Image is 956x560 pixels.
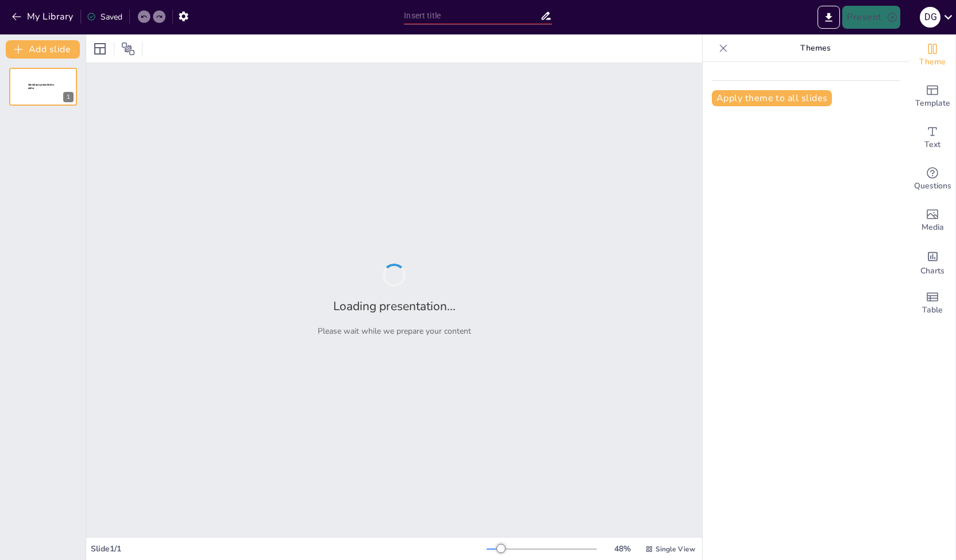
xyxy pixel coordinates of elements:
div: 48 % [608,543,636,554]
span: Questions [914,180,951,192]
div: D G [920,7,940,28]
input: Insert title [404,7,539,24]
span: Theme [919,56,946,68]
span: Charts [920,265,945,277]
div: Add a table [909,283,955,324]
span: Media [922,221,944,234]
div: Saved [87,11,122,22]
button: Present [842,6,900,29]
span: Table [922,304,943,316]
span: Sendsteps presentation editor [28,83,54,90]
div: Layout [91,40,109,58]
div: Change the overall theme [909,34,955,76]
span: Single View [656,544,695,554]
div: Add images, graphics, shapes or video [909,200,955,241]
h2: Loading presentation... [333,298,456,314]
div: Add charts and graphs [909,241,955,283]
div: Add text boxes [909,117,955,159]
span: Text [924,138,940,151]
div: Slide 1 / 1 [91,543,487,554]
div: Add ready made slides [909,76,955,117]
div: Get real-time input from your audience [909,159,955,200]
button: My Library [9,7,78,26]
div: 1 [63,92,74,102]
div: 1 [9,68,77,106]
button: Apply theme to all slides [712,90,832,106]
span: Position [121,42,135,56]
p: Please wait while we prepare your content [318,326,471,337]
span: Template [915,97,950,110]
button: Export to PowerPoint [818,6,840,29]
button: Add slide [6,40,80,59]
button: D G [920,6,940,29]
p: Themes [733,34,898,62]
